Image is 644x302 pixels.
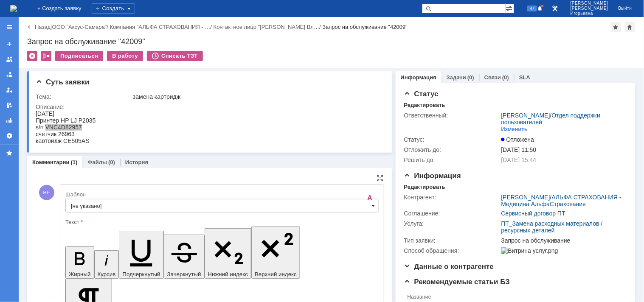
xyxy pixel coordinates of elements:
[125,159,148,165] a: История
[404,278,510,286] span: Рекомендуемые статьи БЗ
[484,74,501,81] a: Связи
[377,175,384,182] div: На всю страницу
[251,226,300,279] button: Верхний индекс
[87,159,107,165] a: Файлы
[501,112,601,126] a: Отдел поддержки пользователей
[214,24,319,30] a: Контактное лицо "[PERSON_NAME] Вл…
[3,83,16,97] a: Мои заявки
[10,5,17,12] a: Перейти на домашнюю страницу
[501,247,558,254] img: Витрина услуг.png
[65,246,94,279] button: Жирный
[404,136,500,143] div: Статус:
[65,219,377,225] div: Текст
[214,24,323,30] div: /
[39,185,54,200] span: НЕ
[404,90,439,98] span: Статус
[65,192,377,197] div: Шаблон
[35,24,51,30] a: Назад
[501,237,623,244] div: Запрос на обслуживание
[404,263,494,271] span: Данные о контрагенте
[404,172,461,180] span: Информация
[3,53,16,66] a: Заявки на командах
[501,194,550,201] a: [PERSON_NAME]
[571,11,608,16] span: Игорьевна
[501,220,603,234] a: ПТ_Замена расходных материалов / ресурсных деталей
[110,24,214,30] div: /
[404,220,500,227] div: Услуга:
[404,247,500,254] div: Способ обращения:
[71,159,78,165] div: (1)
[501,136,534,143] span: Отложена
[404,237,500,244] div: Тип заявки:
[323,24,408,30] div: Запрос на обслуживание "42009"
[404,157,500,163] div: Решить до:
[625,22,635,32] div: Сделать домашней страницей
[404,102,445,109] div: Редактировать
[502,74,509,81] div: (0)
[69,271,91,277] span: Жирный
[3,129,16,143] a: Настройки
[506,4,514,12] span: Расширенный поиск
[501,112,550,119] a: [PERSON_NAME]
[10,5,17,12] img: logo
[3,37,16,51] a: Создать заявку
[571,6,608,11] span: [PERSON_NAME]
[519,74,530,81] a: SLA
[164,235,205,279] button: Зачеркнутый
[110,24,211,30] a: Компания "АЛЬФА СТРАХОВАНИЯ - …
[571,1,608,6] span: [PERSON_NAME]
[122,271,160,277] span: Подчеркнутый
[31,76,162,84] a: [EMAIL_ADDRESS][DOMAIN_NAME]
[32,159,70,165] a: Комментарии
[14,68,82,75] span: 88005501517 (доб. 206)
[501,157,537,163] span: [DATE] 15:44
[501,112,623,126] div: /
[527,6,537,11] span: 97
[255,271,297,277] span: Верхний индекс
[501,194,622,207] a: АЛЬФА СТРАХОВАНИЯ - Медицина АльфаСтрахования
[501,146,623,153] div: [DATE] 11:50
[3,68,16,81] a: Заявки в моей ответственности
[3,114,16,127] a: Отчеты
[167,271,201,277] span: Зачеркнутый
[94,250,119,279] button: Курсив
[401,74,436,81] a: Информация
[52,24,110,30] div: /
[447,74,466,81] a: Задачи
[3,98,16,112] a: Мои согласования
[550,3,560,14] a: Перейти в интерфейс администратора
[501,194,623,207] div: /
[52,24,107,30] a: ООО "Аксус-Самара"
[365,193,375,203] span: Скрыть панель инструментов
[404,184,445,190] div: Редактировать
[36,103,382,110] div: Описание:
[119,231,163,279] button: Подчеркнутый
[27,51,37,61] div: Удалить
[467,74,474,81] div: (0)
[501,126,528,133] div: Изменить
[404,194,500,201] div: Контрагент:
[208,271,248,277] span: Нижний индекс
[92,3,135,14] div: Создать
[611,22,621,32] div: Добавить в избранное
[51,23,52,30] div: |
[98,271,116,277] span: Курсив
[36,93,131,100] div: Тема:
[27,37,636,46] div: Запрос на обслуживание "42009"
[205,228,252,279] button: Нижний индекс
[36,78,89,86] span: Суть заявки
[404,112,500,119] div: Ответственный:
[41,51,51,61] div: Работа с массовостью
[108,159,115,165] div: (0)
[404,210,500,217] div: Соглашение:
[133,93,380,100] div: замена картридж
[404,146,500,153] div: Отложить до:
[501,210,565,217] a: Сервисный договор ПТ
